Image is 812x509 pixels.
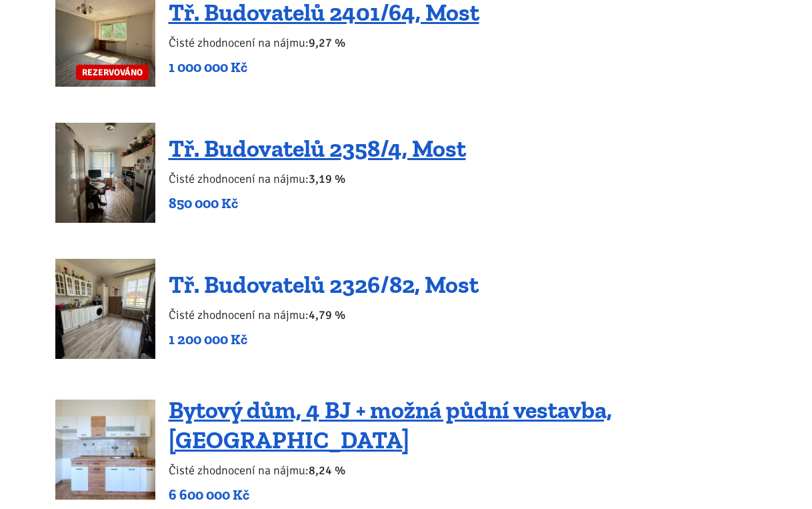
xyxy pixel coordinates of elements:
b: 3,19 % [309,171,345,186]
a: Bytový dům, 4 BJ + možná půdní vestavba, [GEOGRAPHIC_DATA] [169,396,612,454]
b: 4,79 % [309,308,345,322]
p: Čisté zhodnocení na nájmu: [169,461,757,480]
p: 1 000 000 Kč [169,58,479,77]
p: Čisté zhodnocení na nájmu: [169,169,466,188]
span: REZERVOVÁNO [76,65,149,80]
b: 8,24 % [309,463,345,478]
p: Čisté zhodnocení na nájmu: [169,306,479,324]
a: Tř. Budovatelů 2326/82, Most [169,270,479,299]
p: 6 600 000 Kč [169,486,757,504]
a: Tř. Budovatelů 2358/4, Most [169,134,466,163]
b: 9,27 % [309,35,345,50]
p: 1 200 000 Kč [169,330,479,349]
p: 850 000 Kč [169,194,466,213]
p: Čisté zhodnocení na nájmu: [169,33,479,52]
